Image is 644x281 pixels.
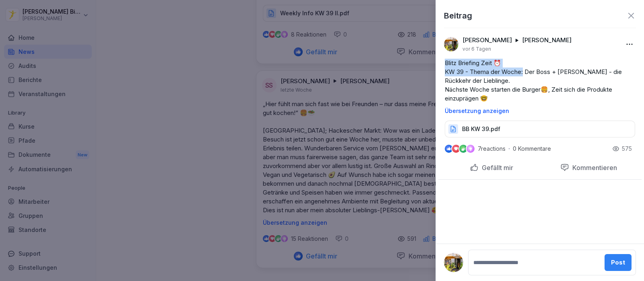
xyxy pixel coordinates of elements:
[445,108,635,114] p: Übersetzung anzeigen
[462,36,512,44] p: [PERSON_NAME]
[444,253,463,272] img: ahtvx1qdgs31qf7oeejj87mb.png
[479,164,513,172] p: Gefällt mir
[444,10,472,22] p: Beitrag
[522,36,572,44] p: [PERSON_NAME]
[462,46,491,52] p: vor 6 Tagen
[513,146,557,152] p: 0 Kommentare
[622,145,632,153] p: 575
[445,59,635,103] p: Blitz Briefing Zeit ⏰ KW 39 - Thema der Woche: Der Boss + [PERSON_NAME] - die Rückkehr der Liebli...
[462,125,500,133] p: BB KW 39.pdf
[444,37,458,51] img: ahtvx1qdgs31qf7oeejj87mb.png
[478,146,506,152] p: 7 reactions
[611,258,625,267] div: Post
[605,254,632,271] button: Post
[445,127,635,135] a: BB KW 39.pdf
[569,164,617,172] p: Kommentieren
